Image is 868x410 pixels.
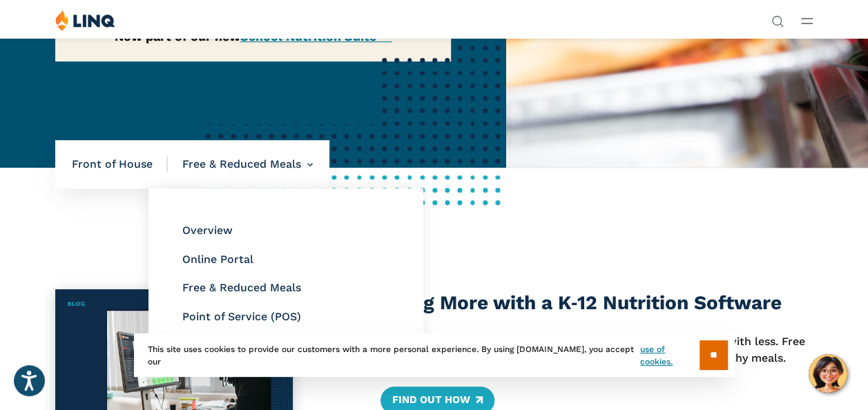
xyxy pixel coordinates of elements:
li: Free & Reduced Meals [168,140,313,188]
button: Open Search Bar [771,14,784,26]
button: Hello, have a question? Let’s chat. [809,354,847,393]
nav: Utility Navigation [771,10,784,26]
a: Free & Reduced Meals [182,281,300,294]
a: use of cookies. [640,343,699,368]
a: Overview [182,224,232,237]
a: Point of Service (POS) [182,310,300,323]
h3: Doing More with a K‑12 Nutrition Software [380,289,813,317]
strong: Now part of our new [115,29,392,43]
a: Online Portal [182,253,253,266]
button: Open Main Menu [801,13,813,28]
img: LINQ | K‑12 Software [55,10,115,31]
div: This site uses cookies to provide our customers with a more personal experience. By using [DOMAIN... [134,333,735,377]
span: Front of House [72,157,168,172]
